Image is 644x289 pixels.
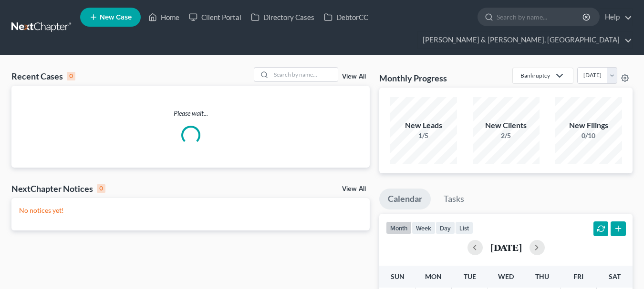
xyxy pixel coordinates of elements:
[386,221,412,234] button: month
[19,206,362,215] p: No notices yet!
[342,73,366,80] a: View All
[11,109,370,118] p: Please wait...
[11,183,105,194] div: NextChapter Notices
[435,189,473,209] a: Tasks
[498,272,514,280] span: Wed
[609,272,621,280] span: Sat
[490,242,522,252] h2: [DATE]
[412,221,436,234] button: week
[600,9,632,26] a: Help
[379,72,447,84] h3: Monthly Progress
[97,184,105,193] div: 0
[464,272,476,280] span: Tue
[497,8,584,26] input: Search by name...
[379,189,431,209] a: Calendar
[67,72,75,80] div: 0
[271,68,338,81] input: Search by name...
[184,9,246,26] a: Client Portal
[535,272,549,280] span: Thu
[473,120,540,131] div: New Clients
[319,9,373,26] a: DebtorCC
[418,31,632,49] a: [PERSON_NAME] & [PERSON_NAME], [GEOGRAPHIC_DATA]
[573,272,583,280] span: Fri
[455,221,473,234] button: list
[555,131,622,140] div: 0/10
[144,9,184,26] a: Home
[473,131,540,140] div: 2/5
[11,70,75,82] div: Recent Cases
[520,71,550,80] div: Bankruptcy
[425,272,442,280] span: Mon
[436,221,455,234] button: day
[390,120,457,131] div: New Leads
[555,120,622,131] div: New Filings
[246,9,319,26] a: Directory Cases
[100,14,132,21] span: New Case
[390,131,457,140] div: 1/5
[391,272,405,280] span: Sun
[342,186,366,192] a: View All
